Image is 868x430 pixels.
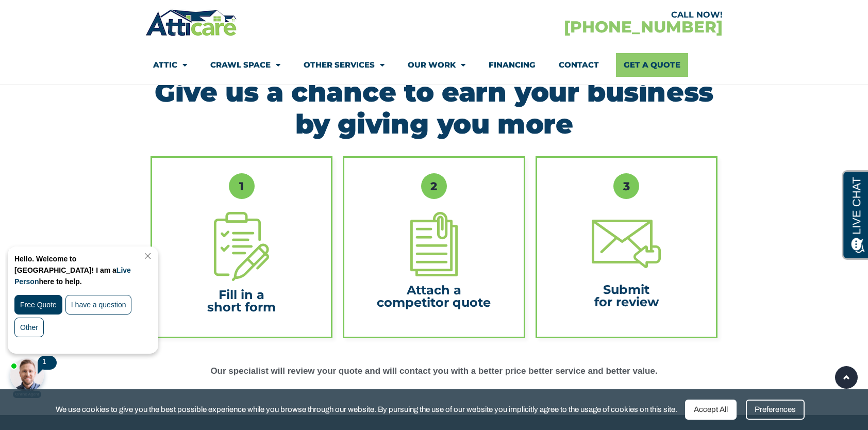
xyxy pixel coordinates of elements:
h6: Fill in a short form [163,289,320,313]
div: Accept All [685,400,737,420]
strong: Our specialist will review your quote and will contact you with a better price better service and... [210,366,657,376]
a: Attic [153,53,187,77]
h4: 2 [421,173,447,199]
a: Financing [489,53,536,77]
span: Opens a chat window [25,8,83,21]
a: Crawl Space [210,53,280,77]
a: Our Work [408,53,465,77]
iframe: Chat Invitation [5,244,170,399]
h6: Submit for review [548,284,705,308]
h4: 1 [229,173,255,199]
div: CALL NOW! [434,11,723,19]
h4: 3 [613,173,639,199]
h6: Attach a competitor quote [356,284,512,309]
div: Preferences [746,400,805,420]
a: Contact [559,53,599,77]
a: Other Services [304,53,385,77]
h2: Give us a chance to earn your business by giving you more [145,76,723,141]
a: Get A Quote [616,53,688,77]
nav: Menu [153,53,715,77]
span: We use cookies to give you the best possible experience while you browse through our website. By ... [56,403,677,416]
